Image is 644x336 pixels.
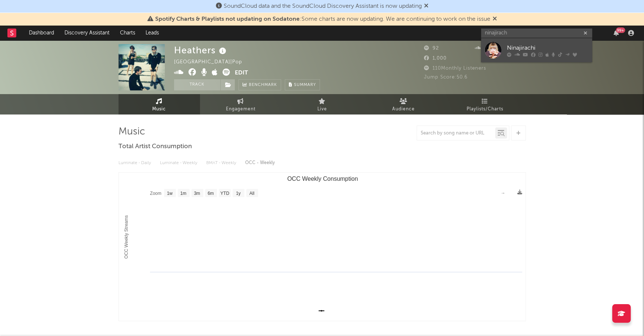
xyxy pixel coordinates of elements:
[174,44,228,56] div: Heathers
[236,191,241,196] text: 1y
[287,176,358,182] text: OCC Weekly Consumption
[493,16,497,22] span: Dismiss
[249,191,254,196] text: All
[174,79,220,90] button: Track
[317,105,327,114] span: Live
[249,81,277,90] span: Benchmark
[119,173,526,321] svg: OCC Weekly Consumption
[59,26,115,40] a: Discovery Assistant
[152,105,166,114] span: Music
[180,191,186,196] text: 1m
[475,46,490,51] span: 78
[481,29,592,38] input: Search for artists
[424,66,486,71] span: 110 Monthly Listeners
[616,27,625,33] div: 99 +
[281,94,363,114] a: Live
[174,58,251,67] div: [GEOGRAPHIC_DATA] | Pop
[167,191,173,196] text: 1w
[124,215,129,259] text: OCC Weekly Streams
[424,46,439,51] span: 92
[155,16,490,22] span: : Some charts are now updating. We are continuing to work on the issue
[115,26,140,40] a: Charts
[207,191,214,196] text: 6m
[417,130,495,136] input: Search by song name or URL
[235,69,248,78] button: Edit
[140,26,164,40] a: Leads
[155,16,300,22] span: Spotify Charts & Playlists not updating on Sodatone
[444,94,526,114] a: Playlists/Charts
[424,56,447,61] span: 1,000
[194,191,200,196] text: 3m
[507,43,588,52] div: Ninajirachi
[294,83,316,87] span: Summary
[119,94,200,114] a: Music
[220,191,229,196] text: YTD
[150,191,161,196] text: Zoom
[392,105,415,114] span: Audience
[24,26,59,40] a: Dashboard
[285,79,320,90] button: Summary
[224,3,422,9] span: SoundCloud data and the SoundCloud Discovery Assistant is now updating
[363,94,444,114] a: Audience
[424,75,468,80] span: Jump Score: 50.6
[424,3,428,9] span: Dismiss
[614,30,619,36] button: 99+
[119,142,192,151] span: Total Artist Consumption
[200,94,281,114] a: Engagement
[501,190,505,196] text: →
[481,38,592,62] a: Ninajirachi
[467,105,503,114] span: Playlists/Charts
[226,105,256,114] span: Engagement
[238,79,281,90] a: Benchmark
